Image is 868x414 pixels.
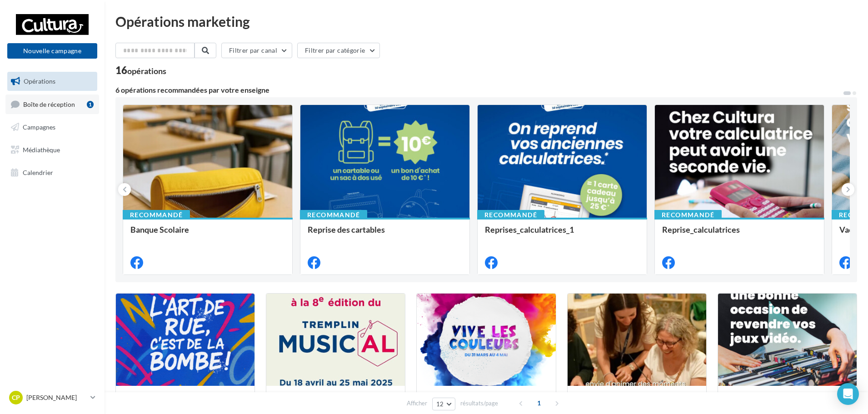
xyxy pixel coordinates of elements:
[432,398,455,410] button: 12
[654,210,722,220] div: Recommandé
[23,100,75,108] span: Boîte de réception
[7,389,97,406] a: CP [PERSON_NAME]
[297,43,380,58] button: Filtrer par catégorie
[127,67,166,75] div: opérations
[23,146,60,154] span: Médiathèque
[5,95,99,114] a: Boîte de réception1
[115,86,843,94] div: 6 opérations recommandées par votre enseigne
[5,118,99,137] a: Campagnes
[837,383,859,405] div: Open Intercom Messenger
[87,101,94,108] div: 1
[5,72,99,91] a: Opérations
[300,210,367,220] div: Recommandé
[5,163,99,182] a: Calendrier
[130,224,189,234] span: Banque Scolaire
[485,224,574,234] span: Reprises_calculatrices_1
[115,15,857,28] div: Opérations marketing
[26,393,87,402] p: [PERSON_NAME]
[115,65,166,75] div: 16
[436,400,444,408] span: 12
[662,224,740,234] span: Reprise_calculatrices
[477,210,544,220] div: Recommandé
[5,140,99,160] a: Médiathèque
[123,210,190,220] div: Recommandé
[407,399,427,408] span: Afficher
[221,43,292,58] button: Filtrer par canal
[7,43,97,59] button: Nouvelle campagne
[532,396,546,410] span: 1
[308,224,385,234] span: Reprise des cartables
[23,168,53,176] span: Calendrier
[12,393,20,402] span: CP
[460,399,498,408] span: résultats/page
[24,77,55,85] span: Opérations
[23,123,55,131] span: Campagnes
